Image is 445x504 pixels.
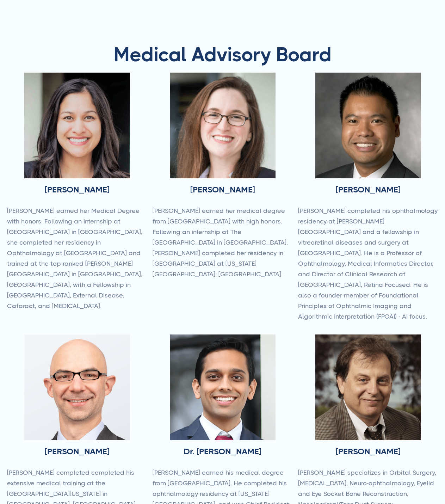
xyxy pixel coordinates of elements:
[153,205,292,279] p: [PERSON_NAME] earned her medical degree from [GEOGRAPHIC_DATA] with high honors. Following an int...
[45,184,110,196] h3: [PERSON_NAME]
[298,205,438,322] p: [PERSON_NAME] completed his ophthalmology residency at [PERSON_NAME][GEOGRAPHIC_DATA] and a fello...
[45,446,110,457] h3: [PERSON_NAME]
[7,205,147,311] p: [PERSON_NAME] earned her Medical Degree with honors. Following an internship at [GEOGRAPHIC_DATA]...
[190,184,255,196] h3: [PERSON_NAME]
[336,184,401,196] h3: [PERSON_NAME]
[336,446,401,457] h3: [PERSON_NAME]
[7,44,438,66] h1: Medical Advisory Board
[184,446,261,457] h3: Dr. [PERSON_NAME]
